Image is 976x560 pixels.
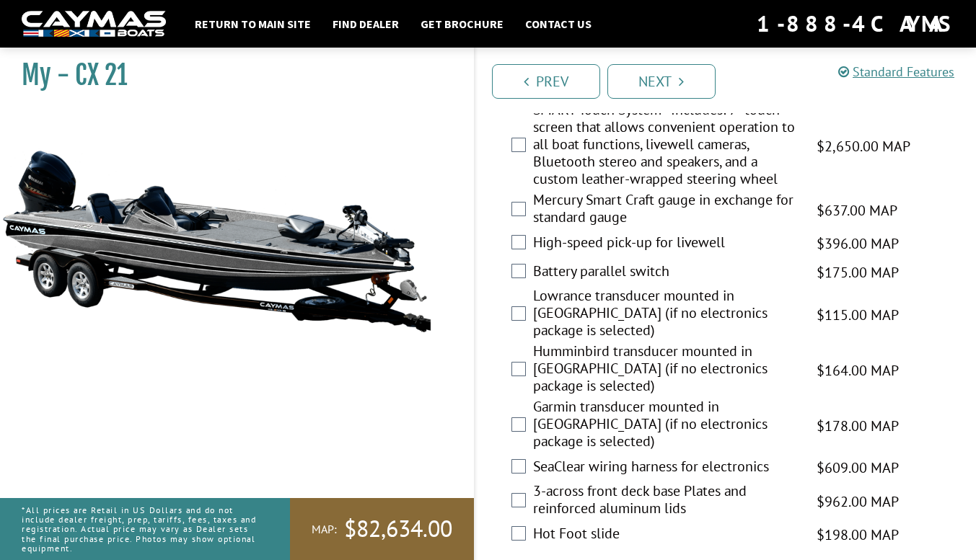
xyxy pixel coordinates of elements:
label: Lowrance transducer mounted in [GEOGRAPHIC_DATA] (if no electronics package is selected) [533,287,799,342]
div: 1-888-4CAYMAS [757,8,954,40]
label: Humminbird transducer mounted in [GEOGRAPHIC_DATA] (if no electronics package is selected) [533,342,799,398]
a: Next [607,64,716,99]
label: SMART Touch System - Includes: 7” touch screen that allows convenient operation to all boat funct... [533,101,799,191]
span: $962.00 MAP [817,491,899,512]
label: Mercury Smart Craft gauge in exchange for standard gauge [533,191,799,229]
span: $178.00 MAP [817,415,899,437]
a: Prev [492,64,600,99]
a: Get Brochure [413,14,511,33]
p: *All prices are Retail in US Dollars and do not include dealer freight, prep, tariffs, fees, taxe... [22,498,258,560]
a: MAP:$82,634.00 [290,498,474,560]
span: $82,634.00 [344,514,452,544]
a: Contact Us [518,14,599,33]
span: MAP: [312,522,337,537]
img: white-logo-c9c8dbefe5ff5ceceb0f0178aa75bf4bb51f6bca0971e226c86eb53dfe498488.png [22,11,166,37]
a: Find Dealer [325,14,406,33]
span: $175.00 MAP [817,262,899,283]
span: $198.00 MAP [817,524,899,546]
h1: My - CX 21 [22,59,438,92]
label: 3-across front deck base Plates and reinforced aluminum lids [533,482,799,520]
label: Hot Foot slide [533,525,799,546]
label: SeaClear wiring harness for electronics [533,458,799,479]
a: Return to main site [188,14,318,33]
label: High-speed pick-up for livewell [533,234,799,254]
span: $637.00 MAP [817,200,897,221]
span: $115.00 MAP [817,304,899,326]
a: Standard Features [838,63,954,80]
label: Garmin transducer mounted in [GEOGRAPHIC_DATA] (if no electronics package is selected) [533,398,799,453]
span: $2,650.00 MAP [817,135,910,157]
span: $609.00 MAP [817,457,899,479]
span: $164.00 MAP [817,360,899,381]
span: $396.00 MAP [817,233,899,254]
label: Battery parallel switch [533,262,799,283]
